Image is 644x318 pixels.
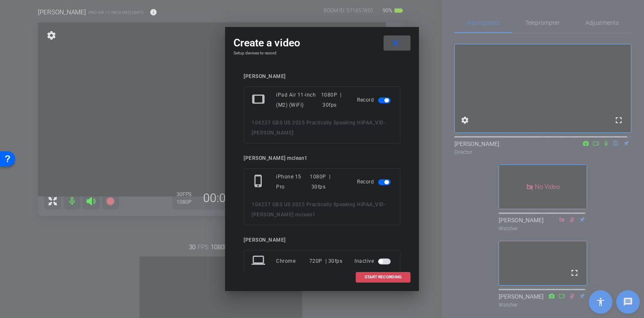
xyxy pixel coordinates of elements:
[252,202,384,208] span: 104237 GBS US 2025 Practically Speaking HIPAA_VID
[390,38,401,49] mat-icon: close
[252,92,267,108] mat-icon: tablet
[252,120,384,126] span: 104237 GBS US 2025 Practically Speaking HIPAA_VID
[357,172,392,192] div: Record
[276,172,310,192] div: iPhone 15 Pro
[252,212,316,218] span: [PERSON_NAME] mclean1
[252,130,294,136] span: [PERSON_NAME]
[357,90,392,110] div: Record
[276,253,309,269] div: Chrome
[244,237,400,243] div: [PERSON_NAME]
[233,51,411,56] h4: Setup devices to record
[244,155,400,162] div: [PERSON_NAME] mclean1
[354,253,392,269] div: Inactive
[252,174,267,189] mat-icon: phone_iphone
[356,272,411,283] button: START RECORDING
[321,90,345,110] div: 1080P | 30fps
[276,90,321,110] div: iPad Air 11-inch (M2) (WiFi)
[384,202,386,208] span: -
[384,120,386,126] span: -
[309,253,343,269] div: 720P | 30fps
[244,73,400,80] div: [PERSON_NAME]
[310,172,345,192] div: 1080P | 30fps
[365,275,402,279] span: START RECORDING
[233,35,411,51] div: Create a video
[252,253,267,269] mat-icon: laptop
